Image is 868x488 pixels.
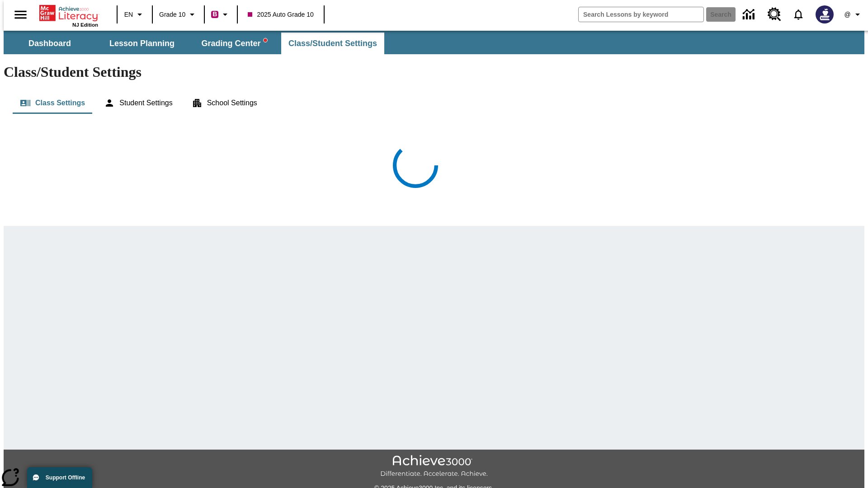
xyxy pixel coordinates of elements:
span: @ [844,10,850,19]
span: NJ Edition [72,22,98,28]
button: Select a new avatar [810,3,839,26]
button: Dashboard [5,33,95,54]
button: Support Offline [27,467,92,488]
button: Grading Center [189,33,279,54]
span: EN [124,10,133,19]
button: Lesson Planning [97,33,187,54]
a: Home [39,4,98,22]
span: Dashboard [28,38,71,49]
span: Grading Center [201,38,267,49]
div: SubNavbar [4,31,864,54]
span: Support Offline [46,474,85,481]
a: Notifications [787,3,810,26]
button: School Settings [184,92,264,114]
span: Lesson Planning [109,38,175,49]
button: Class/Student Settings [281,33,384,54]
svg: writing assistant alert [264,38,267,42]
span: Grade 10 [159,10,185,19]
span: Class/Student Settings [288,38,377,49]
a: Resource Center, Will open in new tab [762,2,787,27]
span: B [212,9,217,20]
div: Class/Student Settings [13,92,855,114]
button: Language: EN, Select a language [120,6,149,23]
a: Data Center [737,2,762,27]
img: Avatar [816,5,834,23]
div: Home [39,3,98,28]
button: Student Settings [97,92,179,114]
button: Profile/Settings [839,6,868,23]
span: 2025 Auto Grade 10 [248,10,313,19]
div: SubNavbar [4,33,385,54]
input: search field [579,7,703,22]
button: Class Settings [13,92,92,114]
button: Boost Class color is violet red. Change class color [208,6,234,23]
img: Achieve3000 Differentiate Accelerate Achieve [380,455,488,478]
button: Grade: Grade 10, Select a grade [156,6,201,23]
h1: Class/Student Settings [4,64,864,80]
button: Open side menu [7,1,34,28]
